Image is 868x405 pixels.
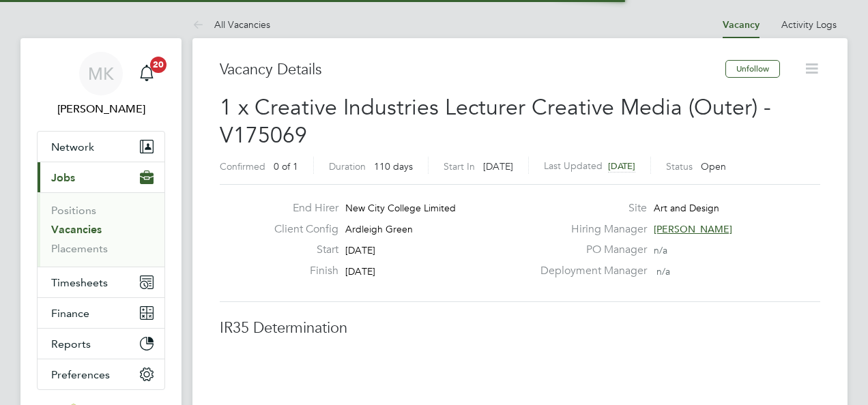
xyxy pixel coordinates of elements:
span: n/a [654,244,667,256]
button: Preferences [38,359,164,389]
span: [DATE] [483,160,513,172]
label: End Hirer [263,201,338,215]
span: Jobs [51,171,75,184]
span: New City College Limited [345,202,456,214]
span: 20 [150,57,167,73]
span: MK [88,65,114,82]
span: [DATE] [608,160,635,172]
div: Jobs [38,192,164,267]
span: Reports [51,337,91,350]
label: PO Manager [532,243,647,257]
label: Last Updated [544,160,603,172]
span: Megan Knowles [37,101,165,117]
label: Duration [329,160,366,172]
button: Reports [38,329,164,359]
span: Preferences [51,368,110,381]
span: Finance [51,307,89,320]
a: Activity Logs [781,18,837,31]
label: Status [666,160,693,172]
span: Timesheets [51,276,108,289]
span: Open [701,160,726,172]
button: Jobs [38,162,164,192]
span: Art and Design [654,202,719,214]
span: 1 x Creative Industries Lecturer Creative Media (Outer) - V175069 [220,94,771,149]
a: All Vacancies [192,18,270,31]
label: Site [532,201,647,215]
a: Placements [51,242,108,255]
a: 20 [133,52,160,95]
button: Network [38,132,164,162]
label: Finish [263,264,338,278]
label: Start In [444,160,475,172]
span: [DATE] [345,265,375,277]
span: n/a [656,265,670,277]
label: Deployment Manager [532,264,647,278]
a: Positions [51,204,96,217]
label: Hiring Manager [532,222,647,237]
span: 110 days [374,160,413,172]
button: Timesheets [38,267,164,297]
label: Client Config [263,222,338,237]
button: Unfollow [725,60,780,78]
button: Finance [38,298,164,328]
span: Network [51,140,94,153]
span: 0 of 1 [274,160,298,172]
label: Start [263,243,338,257]
span: [PERSON_NAME] [654,223,732,235]
h3: Vacancy Details [220,60,725,80]
span: Ardleigh Green [345,223,413,235]
span: [DATE] [345,244,375,256]
a: Vacancies [51,223,102,236]
h3: IR35 Determination [220,318,820,338]
a: MK[PERSON_NAME] [37,52,165,117]
a: Vacancy [723,19,759,31]
label: Confirmed [220,160,265,172]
